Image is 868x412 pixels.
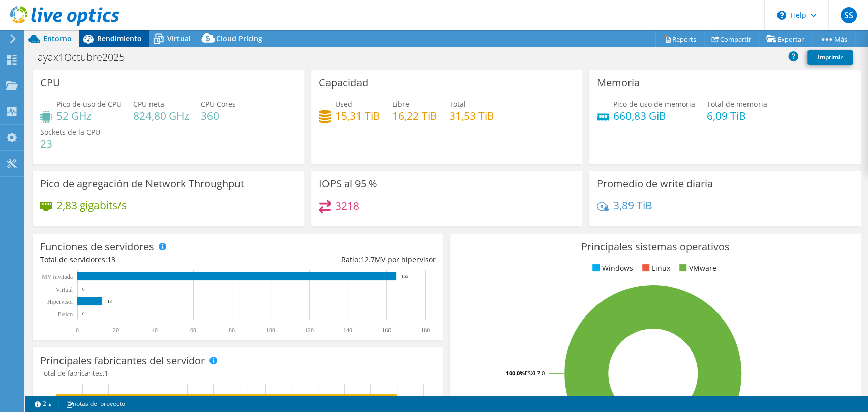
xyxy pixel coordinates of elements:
[613,99,695,109] span: Pico de uso de memoria
[613,110,695,121] h4: 660,83 GiB
[76,327,79,334] text: 0
[42,273,73,280] text: MV invitada
[58,397,132,410] a: notas del proyecto
[229,327,235,334] text: 80
[107,255,115,264] span: 13
[33,52,140,63] h1: ayax1Octubre2025
[343,327,352,334] text: 140
[190,327,196,334] text: 60
[167,34,191,43] span: Virtual
[43,34,72,43] span: Entorno
[82,311,85,316] text: 0
[759,31,812,47] a: Exportar
[40,241,154,252] h3: Funciones de servidores
[319,77,368,88] h3: Capacidad
[401,274,408,279] text: 165
[812,31,855,47] a: Más
[56,99,122,109] span: Pico de uso de CPU
[335,99,352,109] span: Used
[704,31,759,47] a: Compartir
[47,298,73,305] text: Hipervisor
[392,110,437,121] h4: 16,22 TiB
[506,369,525,377] tspan: 100.0%
[40,368,435,379] h4: Total de fabricantes:
[58,311,73,318] tspan: Físico
[56,286,73,293] text: Virtual
[677,263,716,274] li: VMware
[113,327,119,334] text: 20
[597,178,713,189] h3: Promedio de write diaria
[40,127,100,137] span: Sockets de la CPU
[360,255,374,264] span: 12.7
[40,254,238,265] div: Total de servidores:
[133,110,189,121] h4: 824,80 GHz
[201,99,236,109] span: CPU Cores
[305,327,314,334] text: 120
[655,31,704,47] a: Reports
[40,355,205,366] h3: Principales fabricantes del servidor
[841,7,857,23] span: SS
[707,110,767,121] h4: 6,09 TiB
[449,110,494,121] h4: 31,53 TiB
[104,368,108,378] span: 1
[133,99,164,109] span: CPU neta
[152,327,158,334] text: 40
[640,263,670,274] li: Linux
[56,110,122,121] h4: 52 GHz
[392,99,409,109] span: Libre
[597,77,640,88] h3: Memoria
[335,110,380,121] h4: 15,31 TiB
[107,299,112,304] text: 13
[40,77,61,88] h3: CPU
[56,200,127,211] h4: 2,83 gigabits/s
[216,34,262,43] span: Cloud Pricing
[40,138,100,149] h4: 23
[27,397,59,410] a: 2
[449,99,466,109] span: Total
[613,200,652,211] h4: 3,89 TiB
[201,110,236,121] h4: 360
[421,327,430,334] text: 180
[777,11,786,20] svg: \n
[807,50,853,65] a: Imprimir
[590,263,633,274] li: Windows
[458,241,853,252] h3: Principales sistemas operativos
[335,200,360,211] h4: 3218
[266,327,275,334] text: 100
[238,254,436,265] div: Ratio: MV por hipervisor
[319,178,377,189] h3: IOPS al 95 %
[382,327,391,334] text: 160
[97,34,142,43] span: Rendimiento
[707,99,767,109] span: Total de memoria
[82,287,85,292] text: 0
[40,178,244,189] h3: Pico de agregación de Network Throughput
[525,369,545,377] tspan: ESXi 7.0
